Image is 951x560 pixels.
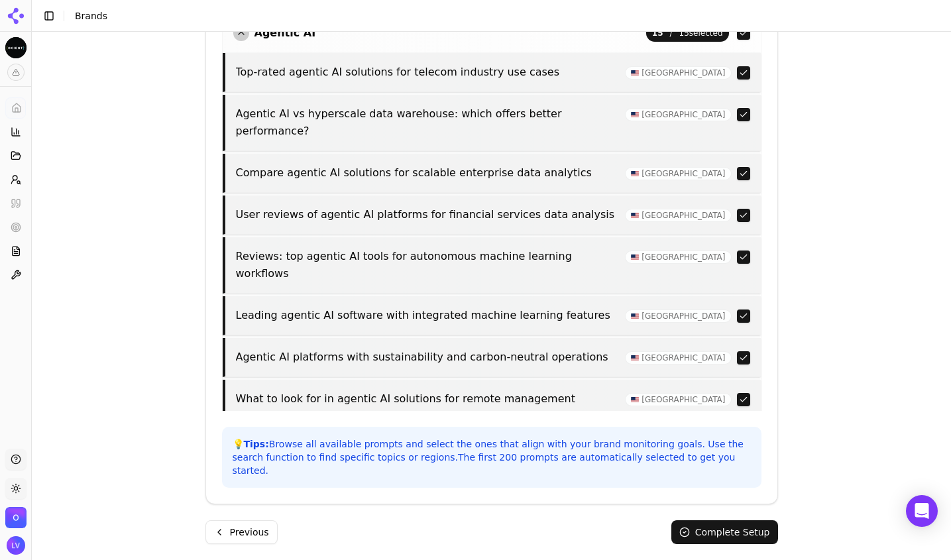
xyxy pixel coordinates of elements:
p: User reviews of agentic AI platforms for financial services data analysis [236,206,618,223]
img: US [631,355,639,361]
img: Leah Valentine [7,536,25,555]
strong: Tips: [244,439,269,449]
nav: breadcrumb [75,9,914,23]
p: Agentic AI platforms with sustainability and carbon-neutral operations [236,349,618,366]
span: / [670,28,673,38]
span: 15 selected [646,25,729,42]
p: Compare agentic AI solutions for scalable enterprise data analytics [236,164,618,182]
img: US [631,112,639,117]
button: Current brand: Ocient [5,37,27,58]
p: What to look for in agentic AI solutions for remote management services [236,390,618,425]
img: US [631,171,639,176]
span: [GEOGRAPHIC_DATA] [625,251,731,264]
img: Ocient [5,37,27,58]
button: Agentic AI [233,25,316,41]
span: [GEOGRAPHIC_DATA] [625,309,731,323]
img: US [631,70,639,76]
img: US [631,213,639,218]
button: Open user button [7,536,25,555]
p: Top-rated agentic AI solutions for telecom industry use cases [236,64,618,81]
p: Leading agentic AI software with integrated machine learning features [236,307,618,324]
span: [GEOGRAPHIC_DATA] [625,108,731,121]
img: Ocient [5,507,27,528]
span: [GEOGRAPHIC_DATA] [625,393,731,406]
span: [GEOGRAPHIC_DATA] [625,209,731,222]
button: Previous [205,520,278,544]
span: [GEOGRAPHIC_DATA] [625,66,731,80]
img: US [631,397,639,402]
img: US [631,254,639,260]
span: Brands [75,11,107,21]
span: [GEOGRAPHIC_DATA] [625,167,731,180]
button: Complete Setup [671,520,778,544]
p: 💡 Browse all available prompts and select the ones that align with your brand monitoring goals. U... [233,437,751,477]
div: Open Intercom Messenger [906,495,938,527]
p: Agentic AI vs hyperscale data warehouse: which offers better performance? [236,105,618,140]
span: [GEOGRAPHIC_DATA] [625,351,731,364]
p: Reviews: top agentic AI tools for autonomous machine learning workflows [236,248,618,282]
img: US [631,313,639,319]
span: 15 [652,28,663,38]
button: Open organization switcher [5,507,27,528]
